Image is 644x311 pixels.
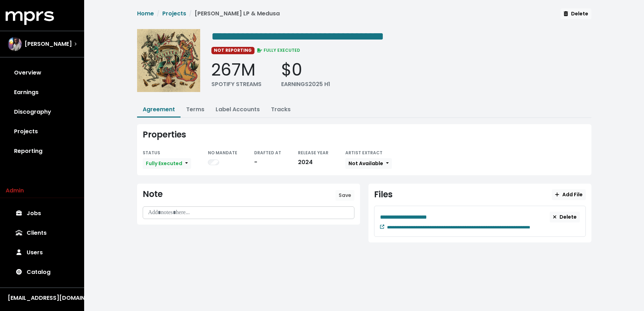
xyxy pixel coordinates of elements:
div: [EMAIL_ADDRESS][DOMAIN_NAME] [8,294,76,302]
small: STATUS [143,150,160,156]
a: Projects [162,9,186,17]
a: Overview [6,63,79,83]
div: - [254,158,281,167]
a: Catalog [6,262,79,282]
button: Fully Executed [143,158,191,169]
span: Fully Executed [146,160,182,167]
span: Edit value [211,31,384,42]
li: [PERSON_NAME] LP & Medusa [186,9,280,18]
span: FULLY EXECUTED [256,47,300,53]
button: [EMAIL_ADDRESS][DOMAIN_NAME] [6,294,79,303]
a: Agreement [143,105,175,113]
div: Properties [143,130,586,140]
span: Add File [555,191,582,198]
button: Add File [552,189,585,200]
a: Reporting [6,141,79,161]
a: Terms [186,105,204,113]
a: mprs logo [6,14,54,22]
div: $0 [281,60,330,80]
span: NOT REPORTING [211,47,255,54]
div: 267M [211,60,262,80]
a: Home [137,9,154,17]
div: SPOTIFY STREAMS [211,80,262,89]
button: Delete [561,8,591,19]
span: Edit value [387,225,530,229]
button: Delete [550,212,580,222]
img: Album cover for this project [137,29,200,92]
a: Projects [6,122,79,141]
span: Not Available [348,160,383,167]
img: The selected account / producer [8,37,22,51]
small: ARTIST EXTRACT [345,150,382,156]
a: Discography [6,102,79,122]
a: Clients [6,223,79,243]
span: Delete [564,10,588,17]
div: 2024 [298,158,328,167]
span: Delete [553,213,577,220]
small: NO MANDATE [208,150,237,156]
nav: breadcrumb [137,9,280,23]
a: Jobs [6,204,79,223]
button: Not Available [345,158,392,169]
span: Edit value [380,214,427,220]
a: Label Accounts [216,105,260,113]
div: Note [143,189,163,199]
small: RELEASE YEAR [298,150,328,156]
small: DRAFTED AT [254,150,281,156]
a: Users [6,243,79,262]
a: Earnings [6,83,79,102]
span: [PERSON_NAME] [25,40,72,48]
a: Tracks [271,105,291,113]
div: EARNINGS 2025 H1 [281,80,330,89]
div: Files [374,190,393,200]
